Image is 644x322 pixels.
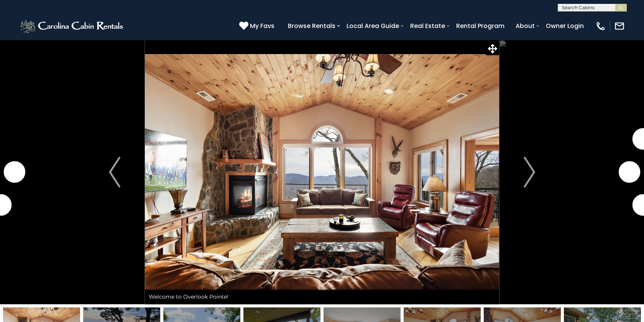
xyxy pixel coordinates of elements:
[542,19,588,33] a: Owner Login
[499,40,560,304] button: Next
[512,19,539,33] a: About
[614,21,625,31] img: mail-regular-white.png
[284,19,339,33] a: Browse Rentals
[524,157,535,187] img: arrow
[239,21,276,31] a: My Favs
[250,21,274,31] span: My Favs
[343,19,403,33] a: Local Area Guide
[109,157,120,187] img: arrow
[595,21,606,31] img: phone-regular-white.png
[406,19,449,33] a: Real Estate
[84,40,145,304] button: Previous
[19,18,125,34] img: White-1-2.png
[452,19,508,33] a: Rental Program
[145,289,499,304] div: Welcome to Overlook Pointe!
